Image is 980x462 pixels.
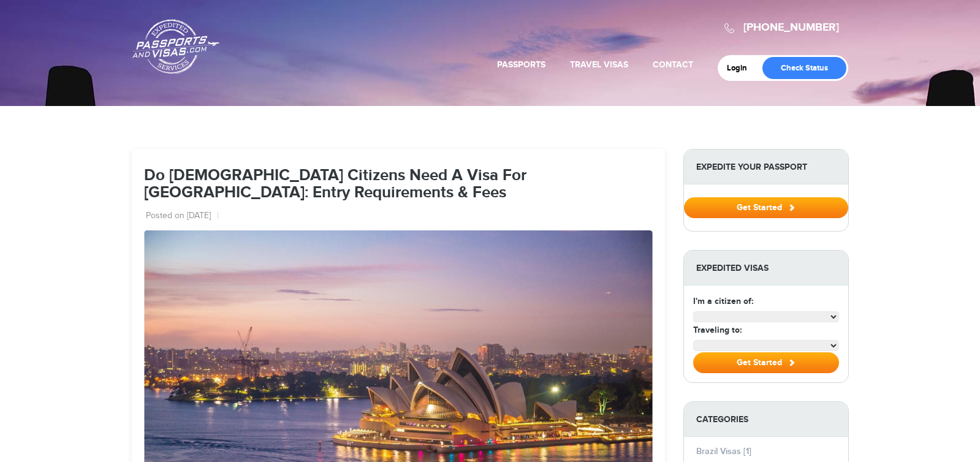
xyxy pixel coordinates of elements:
a: Passports [497,59,545,70]
strong: Categories [684,402,848,437]
a: Check Status [762,57,846,79]
a: Login [727,63,756,73]
label: I'm a citizen of: [693,295,753,308]
label: Traveling to: [693,324,742,336]
li: Posted on [DATE] [146,210,219,222]
button: Get Started [684,197,848,218]
a: Brazil Visas [1] [696,446,751,456]
a: Passports & [DOMAIN_NAME] [132,19,219,74]
button: Get Started [693,352,839,373]
strong: Expedited Visas [684,251,848,286]
a: [PHONE_NUMBER] [743,21,839,34]
a: Contact [653,59,693,70]
h1: Do [DEMOGRAPHIC_DATA] Citizens Need A Visa For [GEOGRAPHIC_DATA]: Entry Requirements & Fees [144,167,653,202]
strong: Expedite Your Passport [684,150,848,184]
a: Travel Visas [570,59,628,70]
a: Get Started [684,202,848,212]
